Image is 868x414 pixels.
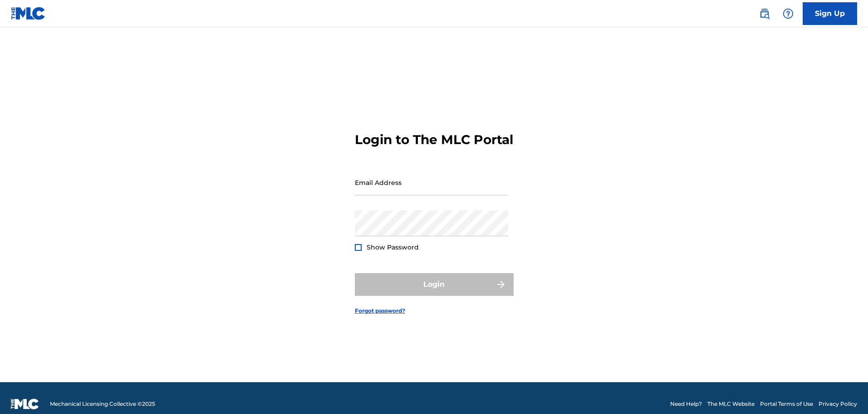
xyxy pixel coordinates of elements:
[50,400,155,408] span: Mechanical Licensing Collective © 2025
[670,400,702,408] a: Need Help?
[823,370,868,414] iframe: Chat Widget
[819,400,857,408] a: Privacy Policy
[783,8,794,19] img: help
[707,400,755,408] a: The MLC Website
[759,8,770,19] img: search
[803,2,857,25] a: Sign Up
[779,5,797,23] div: Help
[760,400,813,408] a: Portal Terms of Use
[755,5,774,23] a: Public Search
[11,7,46,20] img: MLC Logo
[11,399,39,409] img: logo
[367,243,419,251] span: Show Password
[355,307,405,315] a: Forgot password?
[355,132,513,148] h3: Login to The MLC Portal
